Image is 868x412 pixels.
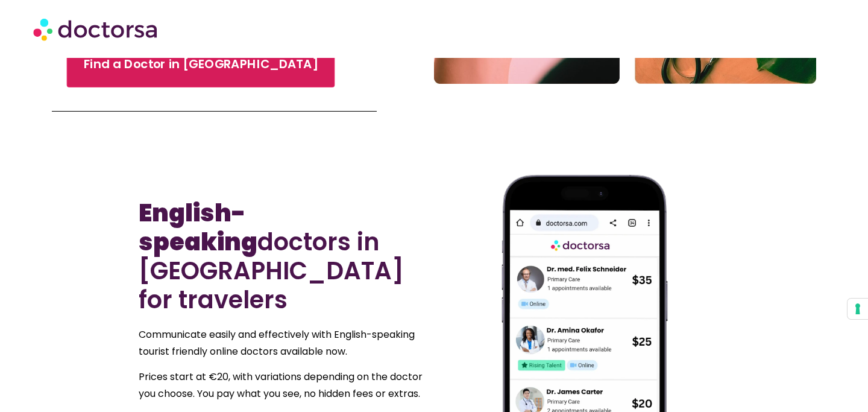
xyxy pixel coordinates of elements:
a: Find a Doctor in [GEOGRAPHIC_DATA] [67,42,335,87]
b: English-speaking [139,196,257,259]
p: Prices start at €20, with variations depending on the doctor you choose. You pay what you see, no... [139,369,428,402]
span: Find a Doctor in [GEOGRAPHIC_DATA] [84,55,318,73]
p: Communicate easily and effectively with English-speaking tourist friendly online doctors availabl... [139,326,428,360]
button: Your consent preferences for tracking technologies [848,299,868,319]
h2: doctors in [GEOGRAPHIC_DATA] for travelers [139,198,428,314]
